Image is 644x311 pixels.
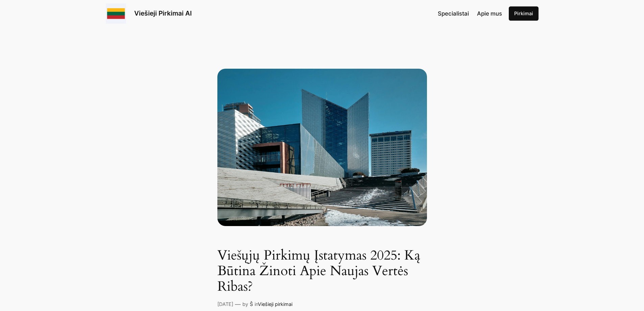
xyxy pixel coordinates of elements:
[509,6,539,21] a: Pirkimai
[242,301,248,308] p: by
[217,301,233,307] a: [DATE]
[217,248,427,294] h1: Viešųjų Pirkimų Įstatymas 2025: Ką Būtina Žinoti Apie Naujas Vertės Ribas?
[438,9,502,18] nav: Navigation
[106,3,126,24] img: Viešieji pirkimai logo
[477,9,502,18] a: Apie mus
[217,69,427,226] : view of a modern glass architecture in the sun
[255,301,258,307] span: in
[258,301,292,307] a: Viešieji pirkimai
[477,10,502,17] span: Apie mus
[134,9,192,17] a: Viešieji Pirkimai AI
[438,9,469,18] a: Specialistai
[250,301,253,307] a: Š
[438,10,469,17] span: Specialistai
[235,300,241,309] p: —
